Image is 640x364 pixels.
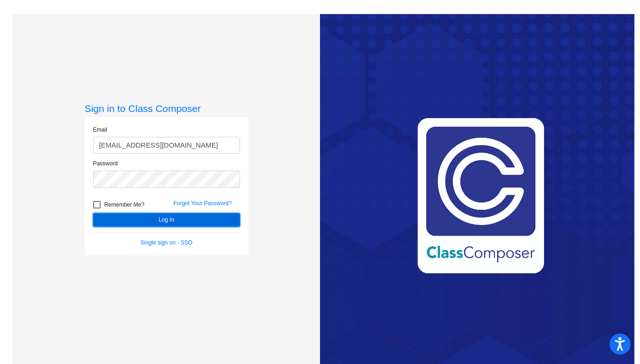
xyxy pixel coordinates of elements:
span: Remember Me? [104,199,145,210]
a: Single sign on - SSO [140,239,192,246]
a: Forgot Your Password? [174,200,232,207]
label: Email [93,126,107,134]
label: Password [93,159,118,168]
button: Log In [93,213,240,227]
h3: Sign in to Class Composer [85,103,248,114]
